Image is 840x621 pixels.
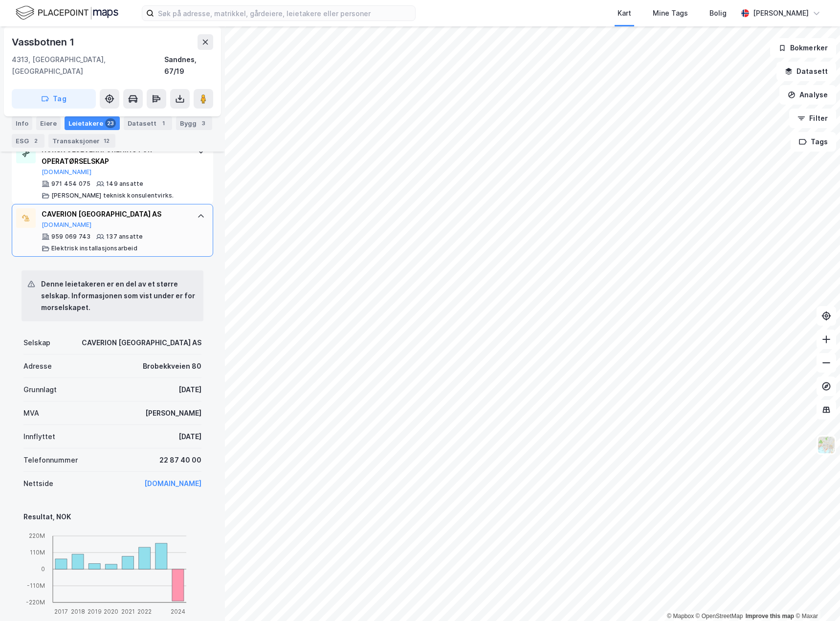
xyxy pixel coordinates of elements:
[42,144,187,167] div: NORSK OLJEVERNFORENING FOR OPERATØRSELSKAP
[41,566,45,573] tspan: 0
[159,454,201,466] div: 22 87 40 00
[817,436,836,454] img: Z
[51,244,137,252] div: Elektrisk installasjonsarbeid
[779,85,836,105] button: Analyse
[145,407,201,419] div: [PERSON_NAME]
[71,608,85,615] tspan: 2018
[696,613,743,620] a: OpenStreetMap
[154,6,415,21] input: Søk på adresse, matrikkel, gårdeiere, leietakere eller personer
[65,116,120,130] div: Leietakere
[12,54,164,77] div: 4313, [GEOGRAPHIC_DATA], [GEOGRAPHIC_DATA]
[791,132,836,152] button: Tags
[105,118,116,128] div: 23
[709,7,727,19] div: Bolig
[51,180,90,188] div: 971 454 075
[106,233,143,241] div: 137 ansatte
[753,7,809,19] div: [PERSON_NAME]
[36,116,61,130] div: Eiere
[653,7,688,19] div: Mine Tags
[176,116,212,130] div: Bygg
[48,134,115,148] div: Transaksjoner
[23,454,78,466] div: Telefonnummer
[41,278,196,313] div: Denne leietakeren er en del av et større selskap. Informasjonen som vist under er for morselskapet.
[12,89,96,109] button: Tag
[29,532,45,540] tspan: 220M
[42,208,187,220] div: CAVERION [GEOGRAPHIC_DATA] AS
[171,608,185,615] tspan: 2024
[789,109,836,128] button: Filter
[104,608,118,615] tspan: 2020
[23,360,52,372] div: Adresse
[12,34,76,50] div: Vassbotnen 1
[770,38,836,58] button: Bokmerker
[137,608,152,615] tspan: 2022
[30,549,45,556] tspan: 110M
[144,479,201,488] a: [DOMAIN_NAME]
[42,221,92,229] button: [DOMAIN_NAME]
[12,116,32,130] div: Info
[102,136,111,146] div: 12
[106,180,143,188] div: 149 ansatte
[23,337,50,349] div: Selskap
[88,608,102,615] tspan: 2019
[199,118,208,128] div: 3
[776,62,836,81] button: Datasett
[23,511,201,523] div: Resultat, NOK
[26,599,45,606] tspan: -220M
[121,608,135,615] tspan: 2021
[82,337,201,349] div: CAVERION [GEOGRAPHIC_DATA] AS
[51,233,90,241] div: 959 069 743
[618,7,631,19] div: Kart
[23,384,57,396] div: Grunnlagt
[42,168,92,176] button: [DOMAIN_NAME]
[54,608,68,615] tspan: 2017
[23,407,39,419] div: MVA
[178,431,201,443] div: [DATE]
[16,4,118,22] img: logo.f888ab2527a4732fd821a326f86c7f29.svg
[164,54,213,77] div: Sandnes, 67/19
[12,134,44,148] div: ESG
[23,478,53,489] div: Nettside
[51,192,174,200] div: [PERSON_NAME] teknisk konsulentvirks.
[27,582,45,590] tspan: -110M
[791,574,840,621] iframe: Chat Widget
[791,574,840,621] div: Kontrollprogram for chat
[31,136,41,146] div: 2
[178,384,201,396] div: [DATE]
[143,360,201,372] div: Brobekkveien 80
[746,613,794,620] a: Improve this map
[158,118,168,128] div: 1
[23,431,55,443] div: Innflyttet
[667,613,694,620] a: Mapbox
[124,116,172,130] div: Datasett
